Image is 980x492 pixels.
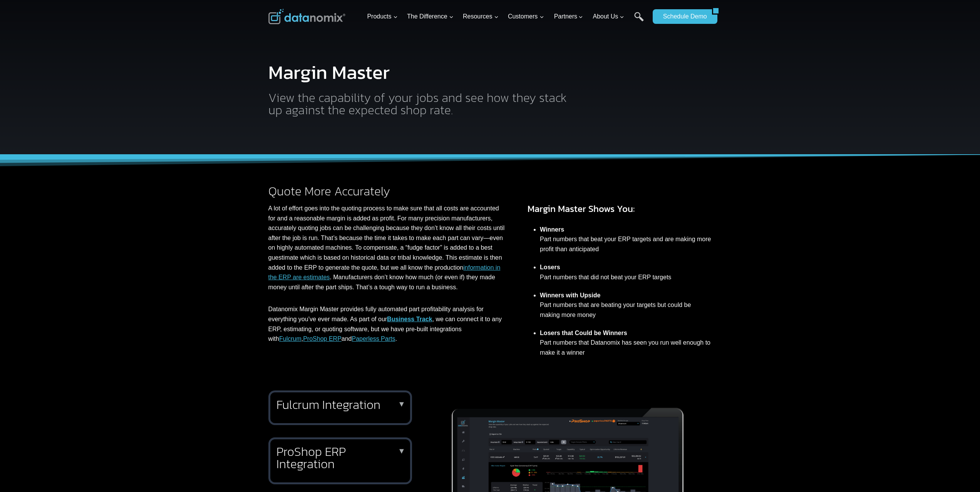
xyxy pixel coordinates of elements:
span: Partners [554,12,583,22]
p: A lot of effort goes into the quoting process to make sure that all costs are accounted for and a... [268,203,506,292]
li: Part numbers that are beating your targets but could be making more money [540,286,712,324]
p: Datanomix Margin Master provides fully automated part profitability analysis for everything you’v... [268,304,506,344]
li: Part numbers that Datanomix has seen you run well enough to make it a winner [540,324,712,362]
a: Business Track [387,316,432,322]
a: Schedule Demo [653,9,712,24]
h2: Fulcrum Integration [276,399,401,411]
span: Products [367,12,397,22]
h2: View the capability of your jobs and see how they stack up against the expected shop rate. [268,92,573,116]
a: Fulcrum [279,335,302,342]
strong: Losers that Could be Winners [540,330,627,336]
h2: ProShop ERP Integration [276,445,401,470]
p: ▼ [398,449,405,452]
span: About Us [593,12,624,22]
strong: Losers [540,264,560,270]
span: The Difference [407,12,454,22]
a: Paperless Parts [352,335,395,342]
a: ProShop ERP [303,335,342,342]
img: Datanomix [268,9,345,24]
p: ▼ [398,402,405,405]
h2: Quote More Accurately [268,185,506,197]
nav: Primary Navigation [364,4,649,29]
h3: Margin Master Shows You: [528,202,712,216]
h1: Margin Master [268,63,573,82]
li: Part numbers that beat your ERP targets and are making more profit than anticipated [540,220,712,258]
li: Part numbers that did not beat your ERP targets [540,258,712,286]
a: Search [634,12,644,29]
span: Customers [508,12,544,22]
strong: Winners with Upside [540,292,600,299]
span: Resources [463,12,499,22]
strong: Winners [540,226,564,233]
